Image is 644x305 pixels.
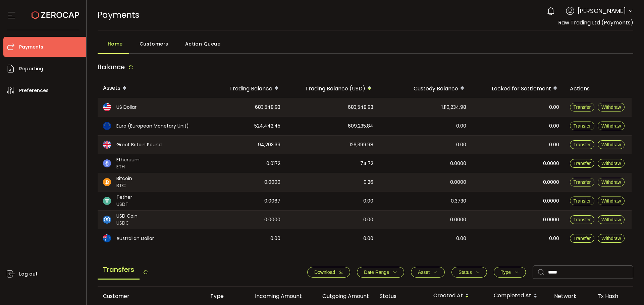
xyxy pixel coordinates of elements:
[348,122,373,130] span: 609,235.84
[574,198,591,204] span: Transfer
[574,123,591,129] span: Transfer
[570,103,595,111] button: Transfer
[574,179,591,185] span: Transfer
[103,216,111,224] img: usdc_portfolio.svg
[549,122,559,130] span: 0.00
[116,194,132,201] span: Tether
[98,83,202,94] div: Assets
[428,290,488,302] div: Created At
[379,83,472,94] div: Custody Balance
[116,220,138,227] span: USDC
[566,233,644,305] iframe: Chat Widget
[578,6,626,15] span: [PERSON_NAME]
[601,198,621,204] span: Withdraw
[307,267,350,278] button: Download
[570,140,595,149] button: Transfer
[363,216,373,224] span: 0.00
[98,260,140,280] span: Transfers
[357,267,404,278] button: Date Range
[543,178,559,186] span: 0.0000
[598,159,625,168] button: Withdraw
[450,216,466,224] span: 0.0000
[570,122,595,130] button: Transfer
[116,141,162,148] span: Great Britain Pound
[116,175,132,182] span: Bitcoin
[543,160,559,167] span: 0.0000
[98,292,205,300] div: Customer
[601,123,621,129] span: Withdraw
[549,235,559,242] span: 0.00
[348,103,373,111] span: 683,548.93
[266,160,280,167] span: 0.0172
[103,178,111,186] img: btc_portfolio.svg
[103,141,111,149] img: gbp_portfolio.svg
[19,86,49,95] span: Preferences
[574,104,591,110] span: Transfer
[441,103,466,111] span: 1,110,234.98
[459,270,472,275] span: Status
[364,178,373,186] span: 0.26
[140,37,168,51] span: Customers
[549,292,592,300] div: Network
[19,269,38,279] span: Log out
[103,159,111,167] img: eth_portfolio.svg
[264,216,280,224] span: 0.0000
[598,178,625,186] button: Withdraw
[574,217,591,222] span: Transfer
[598,197,625,205] button: Withdraw
[314,270,335,275] span: Download
[360,160,373,167] span: 74.72
[363,235,373,242] span: 0.00
[98,62,125,72] span: Balance
[374,292,428,300] div: Status
[116,156,140,163] span: Ethereum
[501,270,511,275] span: Type
[108,37,123,51] span: Home
[598,140,625,149] button: Withdraw
[549,141,559,149] span: 0.00
[286,83,379,94] div: Trading Balance (USD)
[456,141,466,149] span: 0.00
[116,104,137,111] span: US Dollar
[19,64,43,74] span: Reporting
[574,142,591,147] span: Transfer
[254,122,280,130] span: 524,442.45
[543,197,559,205] span: 0.0000
[116,182,132,189] span: BTC
[258,141,280,149] span: 94,203.39
[103,197,111,205] img: usdt_portfolio.svg
[240,292,307,300] div: Incoming Amount
[116,201,132,208] span: USDT
[264,178,280,186] span: 0.0000
[411,267,445,278] button: Asset
[574,161,591,166] span: Transfer
[543,216,559,224] span: 0.0000
[601,104,621,110] span: Withdraw
[565,85,632,92] div: Actions
[103,103,111,111] img: usd_portfolio.svg
[598,103,625,111] button: Withdraw
[570,197,595,205] button: Transfer
[598,215,625,224] button: Withdraw
[601,217,621,222] span: Withdraw
[450,178,466,186] span: 0.0000
[116,123,189,130] span: Euro (European Monetary Unit)
[456,235,466,242] span: 0.00
[205,292,240,300] div: Type
[549,103,559,111] span: 0.00
[103,234,111,242] img: aud_portfolio.svg
[456,122,466,130] span: 0.00
[418,270,430,275] span: Asset
[264,197,280,205] span: 0.0067
[255,103,280,111] span: 683,548.93
[601,161,621,166] span: Withdraw
[570,215,595,224] button: Transfer
[202,83,286,94] div: Trading Balance
[601,179,621,185] span: Withdraw
[494,267,526,278] button: Type
[116,235,154,242] span: Australian Dollar
[98,9,140,21] span: Payments
[19,42,43,52] span: Payments
[601,142,621,147] span: Withdraw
